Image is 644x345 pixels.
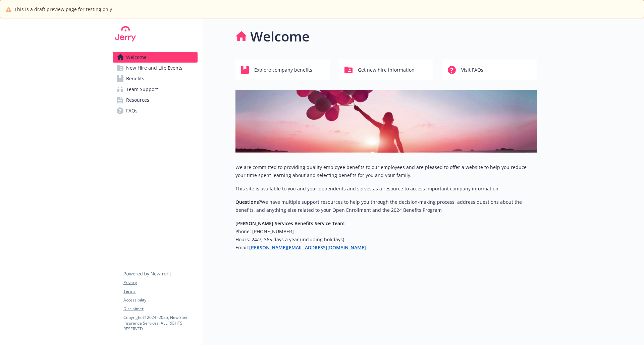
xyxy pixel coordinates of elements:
[126,95,149,105] span: Resources
[126,52,147,63] span: Welcome
[14,6,112,13] span: This is a draft preview page for testing only
[113,95,198,105] a: Resources
[126,84,158,95] span: Team Support
[235,90,537,153] img: overview page banner
[113,105,198,116] a: FAQs
[113,52,198,63] a: Welcome
[235,199,261,205] strong: Questions?
[123,297,197,303] a: Accessibility
[235,185,537,193] p: This site is available to you and your dependents and serves as a resource to access important co...
[123,315,197,332] p: Copyright © 2024 - 2025 , Newfront Insurance Services, ALL RIGHTS RESERVED
[249,244,366,251] a: [PERSON_NAME][EMAIL_ADDRESS][DOMAIN_NAME]
[235,163,537,179] p: We are committed to providing quality employee benefits to our employees and are pleased to offer...
[442,60,537,79] button: Visit FAQs
[235,220,344,227] strong: [PERSON_NAME] Services Benefits Service Team
[126,105,138,116] span: FAQs
[254,64,312,76] span: Explore company benefits
[113,84,198,95] a: Team Support
[126,73,144,84] span: Benefits
[113,63,198,73] a: New Hire and Life Events
[126,63,182,73] span: New Hire and Life Events
[250,26,310,47] h1: Welcome
[339,60,433,79] button: Get new hire information
[113,73,198,84] a: Benefits
[123,288,197,294] a: Terms
[358,64,415,76] span: Get new hire information
[235,60,330,79] button: Explore company benefits
[235,236,537,244] h6: Hours: 24/7, 365 days a year (including holidays)​
[123,280,197,286] a: Privacy
[235,228,537,236] h6: Phone: [PHONE_NUMBER]
[123,306,197,312] a: Disclaimer
[235,244,537,252] h6: Email:
[461,64,483,76] span: Visit FAQs
[235,198,537,214] p: We have multiple support resources to help you through the decision-making process, address quest...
